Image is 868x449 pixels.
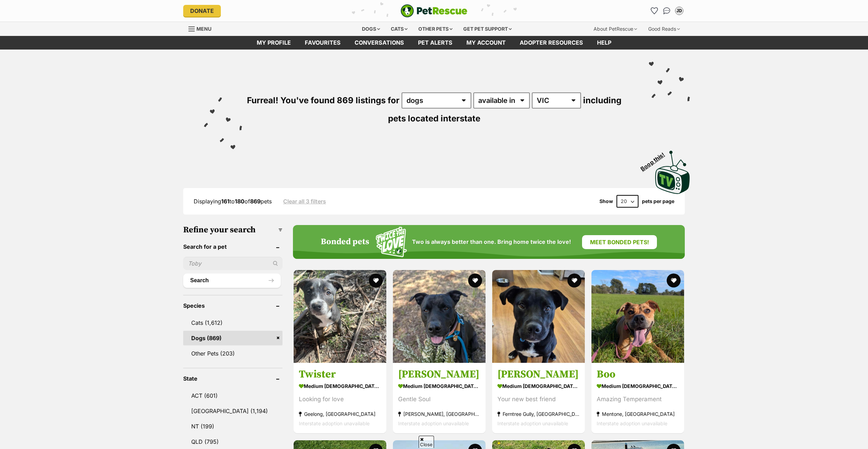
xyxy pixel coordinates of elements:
a: Clear all 3 filters [283,198,326,204]
strong: 180 [235,198,245,205]
strong: medium [DEMOGRAPHIC_DATA] Dog [398,381,480,391]
a: Help [590,36,618,50]
a: PetRescue [401,4,467,17]
input: Toby [183,257,282,270]
span: Interstate adoption unavailable [398,421,469,427]
span: including pets located interstate [388,95,621,124]
a: Other Pets (203) [183,346,282,361]
button: My account [674,5,685,16]
button: favourite [567,274,581,287]
a: Favourites [298,36,348,50]
strong: Mentone, [GEOGRAPHIC_DATA] [597,410,679,419]
span: Interstate adoption unavailable [597,421,667,427]
div: Get pet support [458,22,517,36]
a: Donate [183,5,221,17]
strong: medium [DEMOGRAPHIC_DATA] Dog [597,381,679,391]
a: QLD (795) [183,434,282,449]
a: Boo medium [DEMOGRAPHIC_DATA] Dog Amazing Temperament Mentone, [GEOGRAPHIC_DATA] Interstate adopt... [591,363,684,434]
button: favourite [667,274,681,287]
span: Displaying to of pets [194,198,272,205]
a: Dogs (869) [183,331,282,345]
div: Gentle Soul [398,395,480,404]
a: Pet alerts [411,36,459,50]
strong: Ferntree Gully, [GEOGRAPHIC_DATA] [497,410,580,419]
a: NT (199) [183,419,282,434]
div: Your new best friend [497,395,580,404]
span: Interstate adoption unavailable [299,421,370,427]
a: My profile [250,36,298,50]
a: Conversations [661,5,672,16]
a: [GEOGRAPHIC_DATA] (1,194) [183,404,282,418]
a: [PERSON_NAME] medium [DEMOGRAPHIC_DATA] Dog Gentle Soul [PERSON_NAME], [GEOGRAPHIC_DATA] Intersta... [393,363,486,434]
strong: medium [DEMOGRAPHIC_DATA] Dog [299,381,381,391]
a: Boop this! [655,144,690,195]
strong: 869 [250,198,261,205]
div: JD [676,7,683,14]
a: Cats (1,612) [183,315,282,330]
img: Squiggle [376,227,407,257]
a: Meet bonded pets! [582,235,657,249]
h3: [PERSON_NAME] [398,368,480,381]
h3: Twister [299,368,381,381]
header: Search for a pet [183,244,282,250]
span: Show [599,199,613,204]
span: Menu [196,26,211,32]
img: Boo - Staffordshire Bull Terrier x Mixed breed Dog [591,270,684,363]
strong: Geelong, [GEOGRAPHIC_DATA] [299,410,381,419]
a: My account [459,36,513,50]
a: Adopter resources [513,36,590,50]
div: About PetRescue [589,22,642,36]
span: Close [419,436,434,448]
span: Interstate adoption unavailable [497,421,568,427]
img: Charlie - Staffordshire Bull Terrier x Mixed breed Dog [492,270,585,363]
span: Two is always better than one. Bring home twice the love! [412,239,571,245]
button: favourite [468,274,482,287]
a: Favourites [649,5,660,16]
img: Jake - American Staffordshire Terrier Dog [393,270,486,363]
h4: Bonded pets [321,237,369,247]
div: Amazing Temperament [597,395,679,404]
a: [PERSON_NAME] medium [DEMOGRAPHIC_DATA] Dog Your new best friend Ferntree Gully, [GEOGRAPHIC_DATA... [492,363,585,434]
div: Looking for love [299,395,381,404]
button: Search [183,274,281,287]
img: chat-41dd97257d64d25036548639549fe6c8038ab92f7586957e7f3b1b290dea8141.svg [663,7,671,14]
strong: [PERSON_NAME], [GEOGRAPHIC_DATA] [398,410,480,419]
img: logo-e224e6f780fb5917bec1dbf3a21bbac754714ae5b6737aabdf751b685950b380.svg [401,4,467,17]
ul: Account quick links [649,5,685,16]
a: Menu [188,22,216,35]
div: Cats [386,22,412,36]
div: Dogs [357,22,385,36]
a: conversations [348,36,411,50]
div: Other pets [413,22,457,36]
header: Species [183,302,282,309]
strong: medium [DEMOGRAPHIC_DATA] Dog [497,381,580,391]
h3: [PERSON_NAME] [497,368,580,381]
a: ACT (601) [183,388,282,403]
header: State [183,375,282,382]
a: Twister medium [DEMOGRAPHIC_DATA] Dog Looking for love Geelong, [GEOGRAPHIC_DATA] Interstate adop... [294,363,386,434]
label: pets per page [642,199,674,204]
strong: 161 [221,198,230,205]
div: Good Reads [643,22,685,36]
button: favourite [369,274,383,287]
h3: Refine your search [183,225,282,235]
img: Twister - Border Collie x Staffordshire Bull Terrier x Jack Russell Terrier Dog [294,270,386,363]
img: PetRescue TV logo [655,151,690,194]
h3: Boo [597,368,679,381]
span: Furreal! You've found 869 listings for [247,95,400,105]
span: Boop this! [640,147,672,172]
